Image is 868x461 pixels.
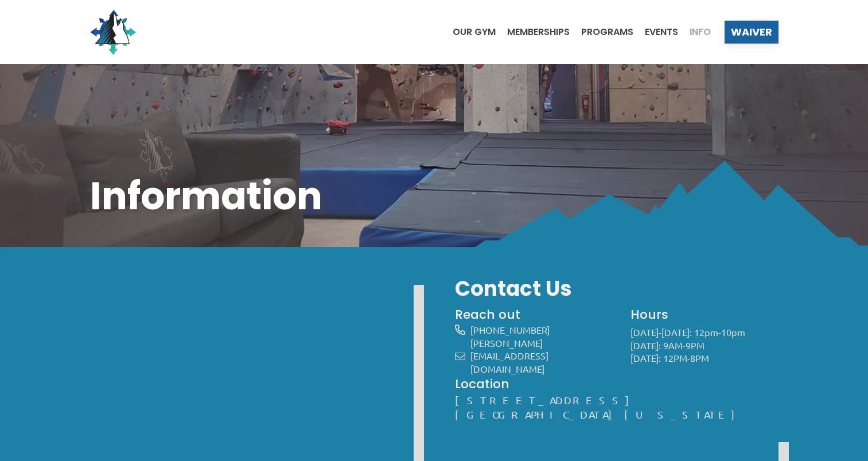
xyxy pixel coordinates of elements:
[470,324,550,335] a: [PHONE_NUMBER]
[455,394,747,420] a: [STREET_ADDRESS][GEOGRAPHIC_DATA][US_STATE]
[581,28,633,37] span: Programs
[725,21,779,44] a: Waiver
[507,28,570,37] span: Memberships
[570,28,633,37] a: Programs
[645,28,678,37] span: Events
[441,28,496,37] a: Our Gym
[633,28,678,37] a: Events
[496,28,570,37] a: Memberships
[453,28,496,37] span: Our Gym
[630,326,779,365] p: [DATE]-[DATE]: 12pm-10pm [DATE]: 9AM-9PM [DATE]: 12PM-8PM
[470,337,548,374] a: [PERSON_NAME][EMAIL_ADDRESS][DOMAIN_NAME]
[455,306,612,323] h4: Reach out
[678,28,711,37] a: Info
[731,27,772,37] span: Waiver
[630,306,779,323] h4: Hours
[455,376,779,393] h4: Location
[690,28,711,37] span: Info
[455,275,779,303] h3: Contact Us
[90,9,136,55] img: North Wall Logo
